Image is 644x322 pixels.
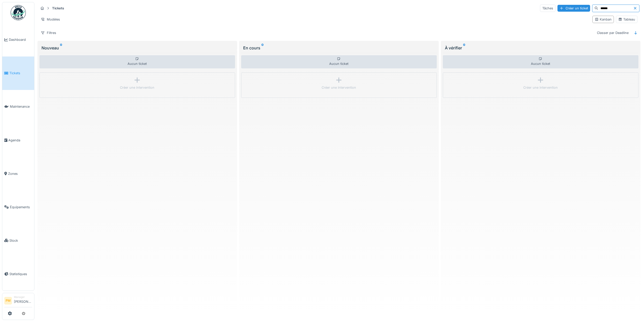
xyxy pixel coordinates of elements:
strong: Tickets [50,6,66,11]
sup: 0 [463,45,465,51]
div: Classer par Deadline [595,29,631,36]
a: Dashboard [2,23,34,56]
div: Tâches [540,5,555,12]
a: Statistiques [2,257,34,291]
img: Badge_color-CXgf-gQk.svg [11,5,26,20]
span: Zones [8,171,32,176]
span: Tickets [9,71,32,75]
li: [PERSON_NAME] [14,295,32,306]
div: Modèles [38,16,62,23]
div: Créer une intervention [322,85,356,90]
span: Maintenance [10,104,32,109]
div: Aucun ticket [443,55,638,68]
a: PM Manager[PERSON_NAME] [4,295,32,307]
div: Nouveau [41,45,233,51]
div: Aucun ticket [39,55,235,68]
div: Créer une intervention [523,85,558,90]
a: Maintenance [2,90,34,123]
a: Zones [2,157,34,190]
span: Agenda [8,138,32,143]
div: Manager [14,295,32,299]
a: Tickets [2,56,34,90]
div: Kanban [595,17,612,22]
span: Dashboard [9,37,32,42]
div: En cours [243,45,435,51]
sup: 0 [60,45,62,51]
div: Aucun ticket [241,55,437,68]
div: Tableau [618,17,635,22]
a: Agenda [2,123,34,157]
sup: 0 [261,45,264,51]
li: PM [4,297,12,305]
span: Statistiques [9,272,32,276]
a: Stock [2,224,34,257]
div: À vérifier [445,45,636,51]
div: Créer un ticket [557,5,590,12]
div: Filtres [38,29,58,36]
span: Stock [9,238,32,243]
a: Équipements [2,190,34,224]
span: Équipements [10,205,32,210]
div: Créer une intervention [120,85,154,90]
